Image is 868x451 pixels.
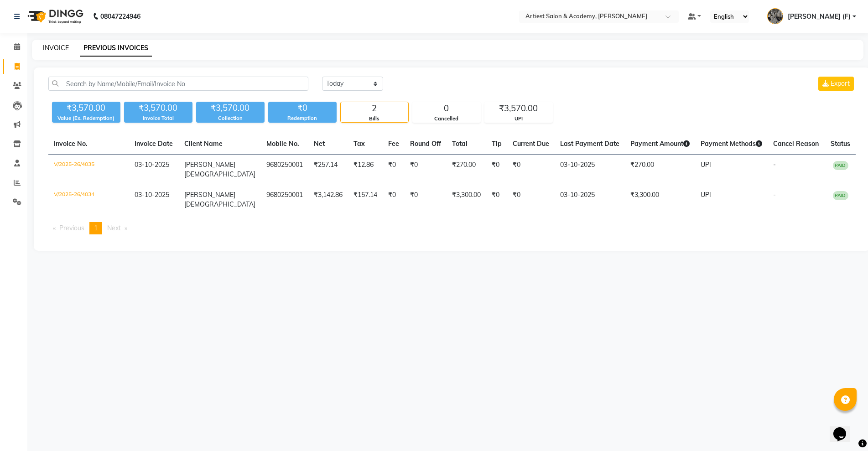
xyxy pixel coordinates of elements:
[486,185,507,215] td: ₹0
[492,140,502,148] span: Tip
[48,77,308,91] input: Search by Name/Mobile/Email/Invoice No
[196,114,265,122] div: Collection
[788,12,851,21] span: [PERSON_NAME] (F)
[383,185,405,215] td: ₹0
[54,140,88,148] span: Invoice No.
[341,102,408,115] div: 2
[485,115,552,123] div: UPI
[833,161,848,170] span: PAID
[701,161,711,169] span: UPI
[773,161,776,169] span: -
[100,4,140,29] b: 08047224946
[184,200,255,208] span: [DEMOGRAPHIC_DATA]
[184,191,235,199] span: [PERSON_NAME]
[184,170,255,178] span: [DEMOGRAPHIC_DATA]
[388,140,399,148] span: Fee
[560,140,619,148] span: Last Payment Date
[308,185,348,215] td: ₹3,142.86
[447,185,486,215] td: ₹3,300.00
[555,155,625,185] td: 03-10-2025
[268,114,337,122] div: Redemption
[630,140,690,148] span: Payment Amount
[23,4,86,29] img: logo
[830,415,859,442] iframe: chat widget
[507,185,555,215] td: ₹0
[52,114,120,122] div: Value (Ex. Redemption)
[831,140,850,148] span: Status
[486,155,507,185] td: ₹0
[268,102,337,114] div: ₹0
[773,191,776,199] span: -
[625,155,695,185] td: ₹270.00
[184,140,223,148] span: Client Name
[833,191,848,200] span: PAID
[135,191,169,199] span: 03-10-2025
[52,102,120,114] div: ₹3,570.00
[308,155,348,185] td: ₹257.14
[261,185,308,215] td: 9680250001
[831,79,850,88] span: Export
[513,140,549,148] span: Current Due
[452,140,468,148] span: Total
[80,40,152,57] a: PREVIOUS INVOICES
[341,115,408,123] div: Bills
[94,224,98,232] span: 1
[48,185,129,215] td: V/2025-26/4034
[413,102,480,115] div: 0
[353,140,365,148] span: Tax
[48,155,129,185] td: V/2025-26/4035
[405,185,447,215] td: ₹0
[507,155,555,185] td: ₹0
[48,222,856,234] nav: Pagination
[43,44,69,52] a: INVOICE
[59,224,84,232] span: Previous
[625,185,695,215] td: ₹3,300.00
[348,185,383,215] td: ₹157.14
[135,140,173,148] span: Invoice Date
[383,155,405,185] td: ₹0
[447,155,486,185] td: ₹270.00
[196,102,265,114] div: ₹3,570.00
[135,161,169,169] span: 03-10-2025
[314,140,325,148] span: Net
[124,114,192,122] div: Invoice Total
[184,161,235,169] span: [PERSON_NAME]
[701,140,762,148] span: Payment Methods
[348,155,383,185] td: ₹12.86
[107,224,121,232] span: Next
[818,77,854,91] button: Export
[701,191,711,199] span: UPI
[485,102,552,115] div: ₹3,570.00
[767,8,783,24] img: CHANCHAL (F)
[124,102,192,114] div: ₹3,570.00
[266,140,299,148] span: Mobile No.
[405,155,447,185] td: ₹0
[261,155,308,185] td: 9680250001
[773,140,819,148] span: Cancel Reason
[413,115,480,123] div: Cancelled
[410,140,441,148] span: Round Off
[555,185,625,215] td: 03-10-2025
